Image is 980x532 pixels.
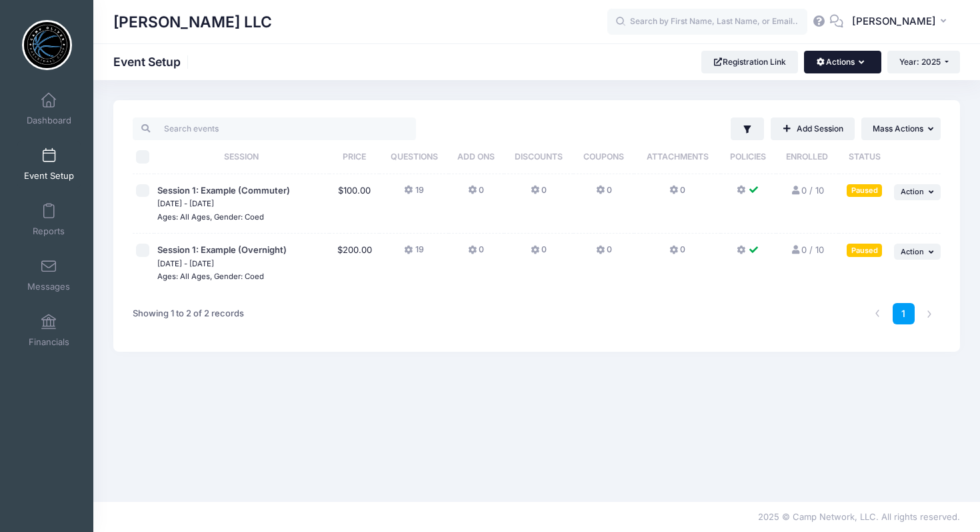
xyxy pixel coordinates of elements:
[804,51,881,73] button: Actions
[771,117,855,140] a: Add Session
[24,170,74,182] span: Event Setup
[29,336,69,348] span: Financials
[113,7,272,37] h1: [PERSON_NAME] LLC
[33,226,65,237] span: Reports
[721,140,775,174] th: Policies
[17,85,81,132] a: Dashboard
[901,247,924,256] span: Action
[894,244,941,260] button: Action
[634,140,721,174] th: Attachments
[861,117,941,140] button: Mass Actions
[17,141,81,188] a: Event Setup
[583,152,624,162] span: Coupons
[669,184,685,204] button: 0
[596,184,612,204] button: 0
[504,140,573,174] th: Discounts
[647,152,709,162] span: Attachments
[113,55,192,69] h1: Event Setup
[887,51,960,73] button: Year: 2025
[157,259,214,268] small: [DATE] - [DATE]
[607,9,807,35] input: Search by First Name, Last Name, or Email...
[22,20,72,70] img: Camp Oliver LLC
[669,244,685,263] button: 0
[758,511,960,522] span: 2025 © Camp Network, LLC. All rights reserved.
[531,184,547,204] button: 0
[531,244,547,263] button: 0
[839,140,891,174] th: Status
[515,152,563,162] span: Discounts
[379,140,448,174] th: Questions
[776,140,839,174] th: Enrolled
[157,212,264,222] small: Ages: All Ages, Gender: Coed
[894,184,941,200] button: Action
[843,7,960,37] button: [PERSON_NAME]
[154,140,330,174] th: Session
[391,152,438,162] span: Questions
[790,185,823,196] a: 0 / 10
[157,272,264,281] small: Ages: All Ages, Gender: Coed
[17,252,81,298] a: Messages
[468,184,484,204] button: 0
[852,14,936,29] span: [PERSON_NAME]
[27,115,71,126] span: Dashboard
[157,199,214,208] small: [DATE] - [DATE]
[873,123,923,134] span: Mass Actions
[404,244,423,263] button: 19
[847,184,882,197] div: Paused
[901,187,924,196] span: Action
[730,152,766,162] span: Policies
[329,174,379,234] td: $100.00
[17,307,81,354] a: Financials
[457,152,495,162] span: Add Ons
[27,281,70,292] span: Messages
[790,244,823,255] a: 0 / 10
[899,57,941,67] span: Year: 2025
[596,244,612,263] button: 0
[133,117,416,140] input: Search events
[157,244,287,255] span: Session 1: Example (Overnight)
[847,244,882,256] div: Paused
[157,185,290,196] span: Session 1: Example (Commuter)
[133,298,244,329] div: Showing 1 to 2 of 2 records
[701,51,798,73] a: Registration Link
[17,196,81,243] a: Reports
[893,303,915,325] a: 1
[449,140,504,174] th: Add Ons
[329,234,379,293] td: $200.00
[573,140,634,174] th: Coupons
[329,140,379,174] th: Price
[468,244,484,263] button: 0
[404,184,423,204] button: 19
